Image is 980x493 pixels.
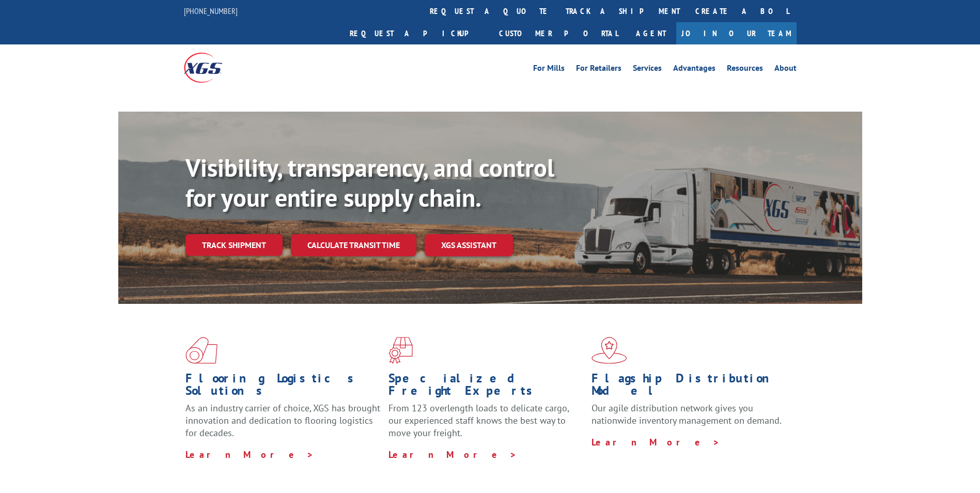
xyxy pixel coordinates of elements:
p: From 123 overlength loads to delicate cargo, our experienced staff knows the best way to move you... [388,402,584,448]
img: xgs-icon-flagship-distribution-model-red [592,337,627,364]
a: Services [633,64,662,75]
a: Track shipment [185,234,283,256]
a: Agent [626,22,676,44]
span: Our agile distribution network gives you nationwide inventory management on demand. [592,402,782,426]
a: Learn More > [592,436,720,448]
h1: Flooring Logistics Solutions [185,372,381,402]
a: Request a pickup [342,22,491,44]
h1: Specialized Freight Experts [388,372,584,402]
a: For Retailers [576,64,621,75]
span: As an industry carrier of choice, XGS has brought innovation and dedication to flooring logistics... [185,402,380,439]
img: xgs-icon-total-supply-chain-intelligence-red [185,337,217,364]
a: Calculate transit time [291,234,416,256]
a: Customer Portal [491,22,626,44]
a: Advantages [673,64,715,75]
a: Learn More > [388,449,517,460]
a: Join Our Team [676,22,797,44]
a: About [774,64,797,75]
a: XGS ASSISTANT [425,234,513,256]
a: Resources [727,64,763,75]
a: For Mills [533,64,565,75]
h1: Flagship Distribution Model [592,372,787,402]
img: xgs-icon-focused-on-flooring-red [388,337,413,364]
a: Learn More > [185,449,314,460]
b: Visibility, transparency, and control for your entire supply chain. [185,151,554,213]
a: [PHONE_NUMBER] [184,6,238,16]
